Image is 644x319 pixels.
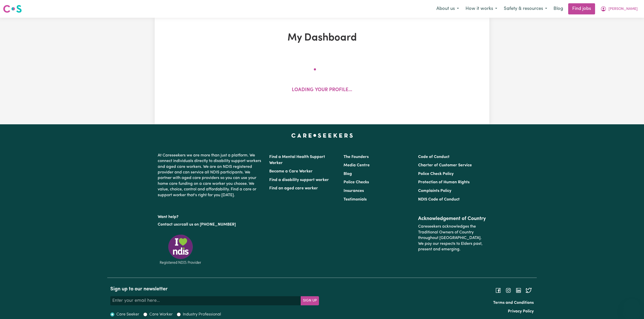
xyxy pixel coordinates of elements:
a: Charter of Customer Service [418,163,472,167]
a: Insurances [344,189,364,193]
a: Find an aged care worker [269,186,318,190]
span: [PERSON_NAME] [609,6,638,12]
a: Careseekers home page [291,133,353,137]
button: Subscribe [301,296,319,305]
label: Industry Professional [183,311,221,317]
p: Careseekers acknowledges the Traditional Owners of Country throughout [GEOGRAPHIC_DATA]. We pay o... [418,222,486,254]
a: Terms and Conditions [493,301,534,305]
img: Registered NDIS provider [158,234,203,265]
a: Police Check Policy [418,172,454,176]
label: Care Seeker [116,311,139,317]
button: About us [433,4,462,14]
p: At Careseekers we are more than just a platform. We connect individuals directly to disability su... [158,151,263,200]
a: Find jobs [568,3,595,14]
iframe: Button to launch messaging window [624,299,640,315]
img: Careseekers logo [3,4,22,13]
input: Enter your email here... [110,296,301,305]
p: Want help? [158,212,263,220]
label: Care Worker [149,311,173,317]
a: Blog [344,172,352,176]
a: Contact us [158,223,178,227]
button: Safety & resources [500,4,550,14]
h2: Sign up to our newsletter [110,286,319,292]
a: Code of Conduct [418,155,450,159]
button: My Account [597,4,641,14]
a: Blog [550,3,566,14]
a: Police Checks [344,180,369,184]
a: Protection of Human Rights [418,180,470,184]
a: Find a disability support worker [269,178,329,182]
a: call us on [PHONE_NUMBER] [182,223,236,227]
p: or [158,220,263,229]
a: Follow Careseekers on Instagram [505,288,511,292]
h2: Acknowledgement of Country [418,216,486,222]
a: Privacy Policy [508,309,534,313]
a: Follow Careseekers on Twitter [526,288,532,292]
a: Complaints Policy [418,189,451,193]
a: Become a Care Worker [269,169,313,173]
h1: My Dashboard [213,32,431,44]
button: How it works [462,4,500,14]
a: The Founders [344,155,369,159]
a: NDIS Code of Conduct [418,197,460,202]
a: Find a Mental Health Support Worker [269,155,325,165]
a: Media Centre [344,163,370,167]
a: Follow Careseekers on LinkedIn [515,288,522,292]
a: Follow Careseekers on Facebook [495,288,501,292]
a: Careseekers logo [3,3,22,15]
p: Loading your profile... [292,87,352,94]
a: Testimonials [344,197,367,202]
